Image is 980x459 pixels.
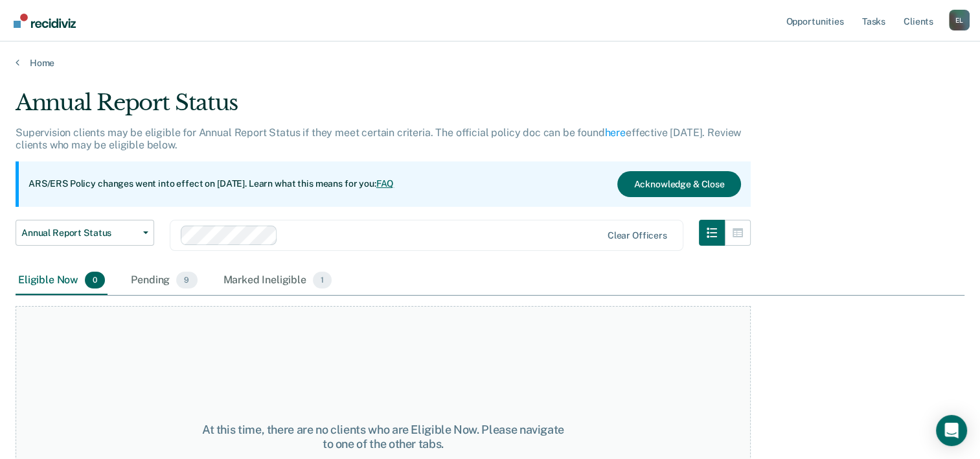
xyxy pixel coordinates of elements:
[313,272,332,288] span: 1
[949,10,970,30] div: E L
[16,89,751,126] div: Annual Report Status
[617,171,740,197] button: Acknowledge & Close
[199,423,566,451] div: At this time, there are no clients who are Eligible Now. Please navigate to one of the other tabs.
[221,266,335,295] div: Marked Ineligible1
[949,10,970,30] button: Profile dropdown button
[16,266,108,295] div: Eligible Now0
[608,230,667,241] div: Clear officers
[128,266,199,295] div: Pending9
[16,126,741,151] p: Supervision clients may be eligible for Annual Report Status if they meet certain criteria. The o...
[936,415,967,446] div: Open Intercom Messenger
[16,220,154,246] button: Annual Report Status
[176,272,197,288] span: 9
[605,126,626,139] a: here
[85,272,105,288] span: 0
[16,57,964,69] a: Home
[28,178,394,191] p: ARS/ERS Policy changes went into effect on [DATE]. Learn what this means for you:
[21,228,138,239] span: Annual Report Status
[14,14,76,28] img: Recidiviz
[376,178,394,189] a: FAQ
